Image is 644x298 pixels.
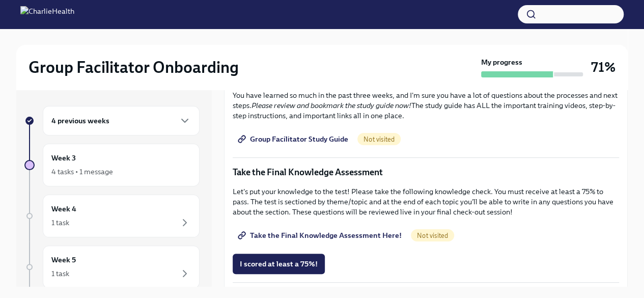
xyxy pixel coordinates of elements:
span: Group Facilitator Study Guide [240,134,348,144]
h6: Week 4 [51,203,76,214]
p: You have learned so much in the past three weeks, and I'm sure you have a lot of questions about ... [233,90,619,121]
div: 1 task [51,268,69,279]
h6: 4 previous weeks [51,115,109,126]
p: Let's put your knowledge to the test! Please take the following knowledge check. You must receive... [233,186,619,217]
span: Not visited [411,232,454,239]
span: Take the Final Knowledge Assessment Here! [240,230,402,240]
em: Please review and bookmark the study guide now! [251,101,411,110]
h3: 71% [591,58,615,76]
button: I scored at least a 75%! [233,254,325,274]
span: I scored at least a 75%! [240,259,318,269]
div: 4 previous weeks [43,106,200,136]
div: 1 task [51,218,69,228]
a: Week 34 tasks • 1 message [24,144,200,186]
a: Week 51 task [24,246,200,288]
img: CharlieHealth [20,6,74,22]
a: Group Facilitator Study Guide [233,129,355,149]
a: Week 41 task [24,195,200,237]
h6: Week 5 [51,254,76,265]
h6: Week 3 [51,152,76,164]
p: Take the Final Knowledge Assessment [233,166,619,178]
span: Not visited [357,136,401,143]
strong: My progress [481,57,522,67]
div: 4 tasks • 1 message [51,167,113,177]
a: Take the Final Knowledge Assessment Here! [233,225,409,246]
h2: Group Facilitator Onboarding [29,57,239,77]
